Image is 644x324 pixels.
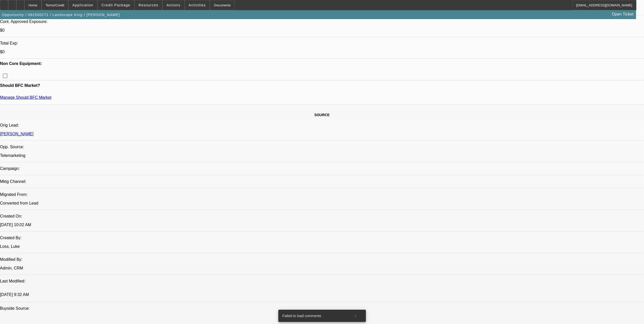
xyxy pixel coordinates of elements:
[163,0,184,10] button: Actions
[98,0,134,10] button: Credit Package
[189,3,206,7] span: Activities
[348,311,364,320] button: X
[72,3,93,7] span: Application
[135,0,162,10] button: Resources
[278,310,348,322] div: Failed to load comments
[2,13,120,17] span: Opportunity / 092500271 / Landscape King / [PERSON_NAME]
[314,113,330,117] span: SOURCE
[167,3,181,7] span: Actions
[610,10,636,19] a: Open Ticket
[68,0,97,10] button: Application
[139,3,158,7] span: Resources
[185,0,210,10] button: Activities
[354,314,357,318] span: X
[102,3,130,7] span: Credit Package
